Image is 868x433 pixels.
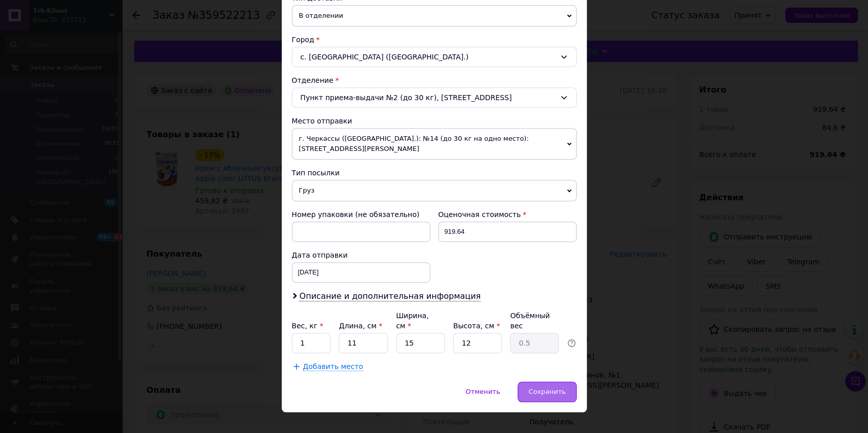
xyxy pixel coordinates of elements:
div: с. [GEOGRAPHIC_DATA] ([GEOGRAPHIC_DATA].) [292,47,577,67]
span: Описание и дополнительная информация [300,291,481,301]
div: Дата отправки [292,250,430,260]
span: Место отправки [292,117,352,125]
label: Высота, см [453,322,500,330]
span: Добавить место [303,362,364,371]
span: г. Черкассы ([GEOGRAPHIC_DATA].): №14 (до 30 кг на одно место): [STREET_ADDRESS][PERSON_NAME] [292,128,577,160]
div: Пункт приема-выдачи №2 (до 30 кг), [STREET_ADDRESS] [292,87,577,108]
div: Город [292,35,577,45]
div: Объёмный вес [510,311,559,331]
span: В отделении [292,5,577,26]
div: Номер упаковки (не обязательно) [292,209,430,220]
span: Сохранить [528,388,565,395]
div: Отделение [292,75,577,85]
span: Отменить [466,388,500,395]
span: Тип посылки [292,169,340,177]
label: Вес, кг [292,322,323,330]
span: Груз [292,180,577,201]
label: Ширина, см [396,312,429,330]
div: Оценочная стоимость [438,209,577,220]
label: Длина, см [339,322,382,330]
